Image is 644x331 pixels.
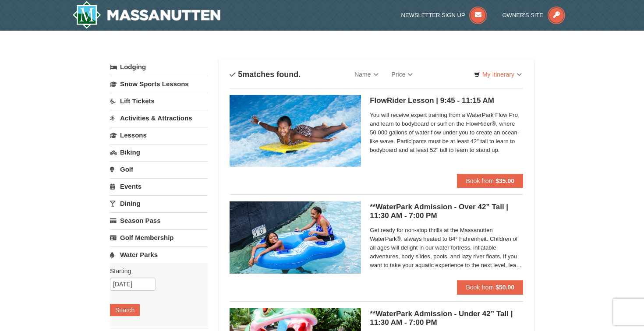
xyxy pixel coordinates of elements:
a: My Itinerary [468,68,527,81]
label: Starting [110,267,201,275]
span: Book from [466,284,494,291]
a: Owner's Site [502,12,566,18]
span: Newsletter Sign Up [401,12,465,18]
a: Activities & Attractions [110,110,208,126]
a: Biking [110,144,208,160]
button: Search [110,304,140,316]
a: Lessons [110,127,208,143]
button: Book from $50.00 [457,280,523,294]
strong: $50.00 [495,284,514,291]
a: Golf Membership [110,229,208,246]
a: Newsletter Sign Up [401,12,487,18]
h5: **WaterPark Admission - Over 42” Tall | 11:30 AM - 7:00 PM [370,203,523,220]
a: Water Parks [110,246,208,263]
a: Massanutten Resort [72,1,220,29]
a: Snow Sports Lessons [110,76,208,92]
img: 6619917-216-363963c7.jpg [230,95,361,167]
a: Events [110,178,208,194]
h5: **WaterPark Admission - Under 42” Tall | 11:30 AM - 7:00 PM [370,310,523,327]
a: Lodging [110,59,208,75]
a: Name [348,66,385,83]
a: Price [385,66,420,83]
a: Golf [110,161,208,177]
h5: FlowRider Lesson | 9:45 - 11:15 AM [370,96,523,105]
span: Owner's Site [502,12,544,18]
a: Season Pass [110,212,208,229]
img: Massanutten Resort Logo [72,1,220,29]
strong: $35.00 [495,177,514,184]
button: Book from $35.00 [457,174,523,188]
a: Lift Tickets [110,93,208,109]
img: 6619917-720-80b70c28.jpg [230,201,361,273]
a: Dining [110,195,208,211]
span: Get ready for non-stop thrills at the Massanutten WaterPark®, always heated to 84° Fahrenheit. Ch... [370,226,523,270]
span: Book from [466,177,494,184]
span: You will receive expert training from a WaterPark Flow Pro and learn to bodyboard or surf on the ... [370,111,523,155]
